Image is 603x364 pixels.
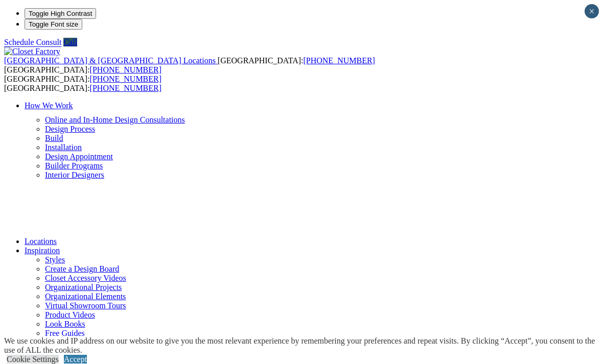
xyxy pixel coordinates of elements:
div: We use cookies and IP address on our website to give you the most relevant experience by remember... [4,336,603,355]
a: Call [63,38,77,46]
button: Toggle Font size [25,19,82,30]
span: Toggle High Contrast [29,10,92,17]
a: [PHONE_NUMBER] [90,65,161,74]
a: How We Work [25,101,73,110]
a: Organizational Elements [45,292,126,301]
span: Toggle Font size [29,20,78,28]
a: Schedule Consult [4,38,61,46]
a: Organizational Projects [45,283,122,292]
a: Closet Accessory Videos [45,274,126,282]
a: [PHONE_NUMBER] [303,56,375,65]
button: Close [585,4,599,18]
a: Design Process [45,125,95,133]
a: Builder Programs [45,161,103,170]
a: [PHONE_NUMBER] [90,75,161,83]
button: Toggle High Contrast [25,8,96,19]
a: [GEOGRAPHIC_DATA] & [GEOGRAPHIC_DATA] Locations [4,56,218,65]
a: Design Appointment [45,152,113,161]
span: [GEOGRAPHIC_DATA]: [GEOGRAPHIC_DATA]: [4,56,375,74]
a: Accept [64,355,87,363]
a: Styles [45,255,65,264]
a: [PHONE_NUMBER] [90,84,161,92]
span: [GEOGRAPHIC_DATA] & [GEOGRAPHIC_DATA] Locations [4,56,216,65]
a: Create a Design Board [45,264,119,273]
a: Cookie Settings [7,355,59,363]
a: Free Guides [45,329,85,337]
a: Virtual Showroom Tours [45,301,126,310]
a: Build [45,134,63,142]
a: Online and In-Home Design Consultations [45,115,185,124]
a: Locations [25,237,57,246]
a: Product Videos [45,310,95,319]
a: Interior Designers [45,171,104,179]
span: [GEOGRAPHIC_DATA]: [GEOGRAPHIC_DATA]: [4,75,161,92]
img: Closet Factory [4,47,60,56]
a: Installation [45,143,82,152]
a: Look Books [45,320,85,328]
a: Inspiration [25,246,60,255]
